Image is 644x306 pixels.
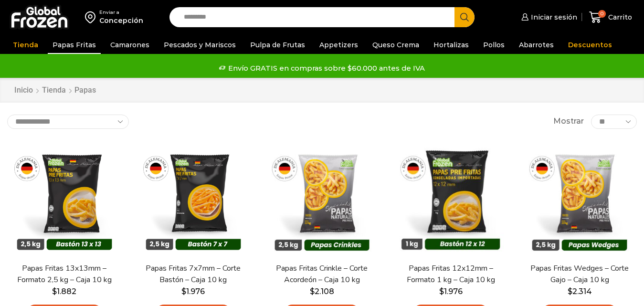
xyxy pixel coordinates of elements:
[568,287,592,296] bdi: 2.314
[519,8,577,27] a: Iniciar sesión
[478,36,509,54] a: Pollos
[439,287,463,296] bdi: 1.976
[514,36,559,54] a: Abarrotes
[142,263,245,285] a: Papas Fritas 7x7mm – Corte Bastón – Caja 10 kg
[181,287,186,296] span: $
[14,85,33,96] a: Inicio
[310,287,315,296] span: $
[245,36,310,54] a: Pulpa de Frutas
[14,85,96,96] nav: Breadcrumb
[8,36,43,54] a: Tienda
[368,36,424,54] a: Queso Crema
[528,263,631,285] a: Papas Fritas Wedges – Corte Gajo – Caja 10 kg
[106,36,154,54] a: Camarones
[52,287,57,296] span: $
[606,12,632,22] span: Carrito
[13,263,116,285] a: Papas Fritas 13x13mm – Formato 2,5 kg – Caja 10 kg
[52,287,76,296] bdi: 1.882
[181,287,205,296] bdi: 1.976
[159,36,241,54] a: Pescados y Mariscos
[99,16,143,25] div: Concepción
[7,115,129,129] select: Pedido de la tienda
[315,36,363,54] a: Appetizers
[271,263,374,285] a: Papas Fritas Crinkle – Corte Acordeón – Caja 10 kg
[48,36,101,54] a: Papas Fritas
[74,85,96,95] h1: Papas
[568,287,572,296] span: $
[99,9,143,16] div: Enviar a
[587,6,634,29] a: 0 Carrito
[429,36,474,54] a: Hortalizas
[563,36,617,54] a: Descuentos
[85,9,99,25] img: address-field-icon.svg
[42,85,66,96] a: Tienda
[553,116,584,127] span: Mostrar
[598,10,606,18] span: 0
[528,12,577,22] span: Iniciar sesión
[310,287,334,296] bdi: 2.108
[399,263,502,285] a: Papas Fritas 12x12mm – Formato 1 kg – Caja 10 kg
[454,7,475,27] button: Search button
[439,287,444,296] span: $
